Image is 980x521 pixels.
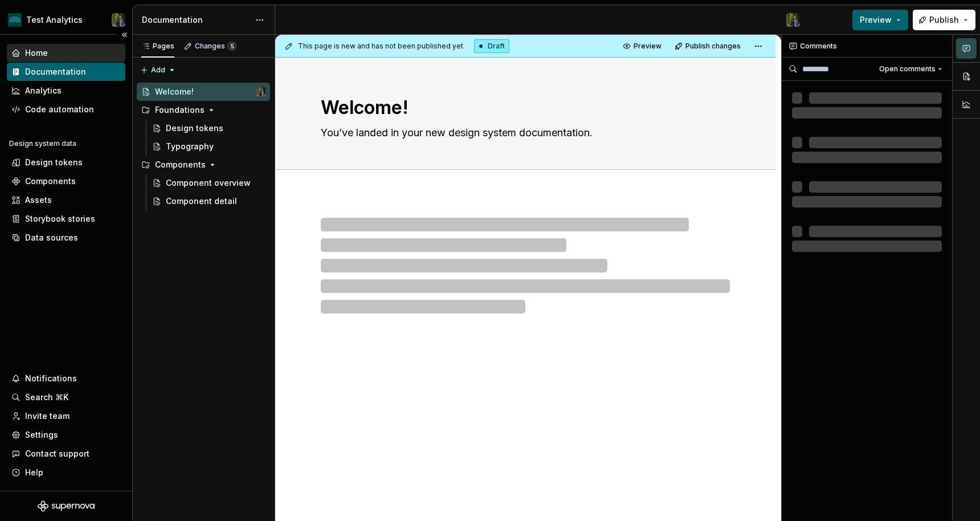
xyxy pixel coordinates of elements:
a: Data sources [7,229,125,247]
a: Design tokens [7,153,125,172]
button: Publish [913,10,975,30]
span: Preview [860,14,892,26]
img: Simon Désilets [112,13,125,27]
div: Typography [166,141,214,152]
span: Publish [929,14,959,26]
div: Code automation [25,104,94,115]
span: 5 [227,42,236,51]
button: Help [7,463,125,482]
button: Collapse sidebar [116,27,132,43]
span: Open comments [879,64,936,74]
img: Simon Désilets [786,13,800,27]
div: Data sources [25,232,78,243]
div: Help [25,467,43,478]
a: Settings [7,426,125,444]
textarea: Welcome! [318,94,728,121]
a: Storybook stories [7,210,125,228]
div: Documentation [142,14,250,26]
span: Add [151,66,165,75]
div: Comments [782,35,952,58]
div: Invite team [25,410,70,422]
button: Notifications [7,369,125,388]
button: Search ⌘K [7,388,125,406]
div: Foundations [155,104,205,116]
div: Components [155,159,206,170]
a: Documentation [7,63,125,81]
div: Welcome! [155,86,194,97]
div: Component overview [166,177,251,189]
a: Welcome!Simon Désilets [137,83,270,101]
div: Pages [141,42,174,51]
div: Component detail [166,196,237,207]
div: Search ⌘K [25,392,68,403]
div: Analytics [25,85,62,96]
a: Invite team [7,407,125,425]
button: Preview [619,38,667,54]
img: Simon Désilets [256,87,266,96]
span: Preview [634,42,661,51]
a: Code automation [7,100,125,119]
a: Home [7,44,125,62]
button: Open comments [874,61,948,77]
a: Component overview [148,174,270,192]
button: Publish changes [671,38,746,54]
button: Test AnalyticsSimon Désilets [2,7,130,32]
textarea: You’ve landed in your new design system documentation. [318,124,728,142]
span: Draft [488,42,505,51]
a: Design tokens [148,119,270,137]
a: Assets [7,191,125,209]
div: Design system data [9,139,76,148]
div: Page tree [137,83,270,210]
a: Typography [148,137,270,156]
div: Notifications [25,373,77,384]
div: Documentation [25,66,86,78]
div: Components [25,176,76,187]
div: Settings [25,429,58,441]
span: This page is new and has not been published yet. [298,42,465,51]
div: Foundations [137,101,270,119]
span: Publish changes [685,42,741,51]
div: Components [137,156,270,174]
div: Changes [195,42,236,51]
a: Analytics [7,82,125,100]
img: 418c6d47-6da6-4103-8b13-b5999f8989a1.png [8,13,22,27]
div: Design tokens [166,123,223,134]
div: Design tokens [25,157,83,168]
div: Home [25,47,48,59]
div: Storybook stories [25,213,95,225]
div: Test Analytics [26,14,83,26]
div: Assets [25,194,52,206]
button: Contact support [7,445,125,463]
button: Preview [852,10,908,30]
svg: Supernova Logo [38,500,95,512]
a: Component detail [148,192,270,210]
button: Add [137,62,179,78]
div: Contact support [25,448,89,459]
a: Components [7,172,125,190]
